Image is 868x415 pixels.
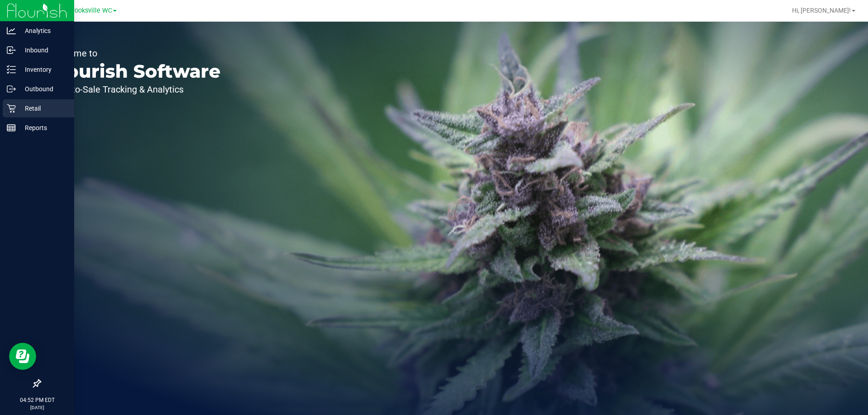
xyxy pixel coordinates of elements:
[9,343,36,370] iframe: Resource center
[7,123,16,132] inline-svg: Reports
[68,7,112,14] span: Brooksville WC
[16,25,70,36] p: Analytics
[7,84,16,93] inline-svg: Outbound
[16,103,70,114] p: Retail
[7,26,16,35] inline-svg: Analytics
[7,104,16,113] inline-svg: Retail
[4,404,70,411] p: [DATE]
[49,49,221,58] p: Welcome to
[4,396,70,404] p: 04:52 PM EDT
[49,62,221,80] p: Flourish Software
[16,84,70,94] p: Outbound
[16,64,70,75] p: Inventory
[16,122,70,133] p: Reports
[49,85,221,94] p: Seed-to-Sale Tracking & Analytics
[16,45,70,56] p: Inbound
[7,46,16,55] inline-svg: Inbound
[792,7,851,14] span: Hi, [PERSON_NAME]!
[7,65,16,74] inline-svg: Inventory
